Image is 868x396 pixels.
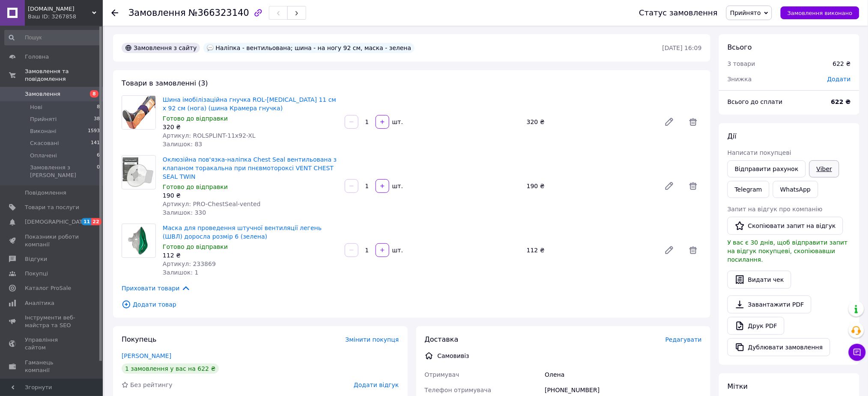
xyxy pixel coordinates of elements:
span: Видалити [685,113,702,130]
span: Відгуки [25,255,47,263]
span: Телефон отримувача [425,387,492,393]
span: Замовлення та повідомлення [25,68,103,83]
span: Залишок: 1 [163,269,199,276]
span: 38 [94,115,100,123]
div: 190 ₴ [163,191,338,200]
a: Telegram [728,181,770,198]
div: Повернутися назад [111,9,118,17]
span: Замовлення з [PERSON_NAME] [30,164,97,179]
a: WhatsApp [773,181,818,198]
span: 1593 [88,127,100,135]
span: Товари та послуги [25,204,79,211]
span: Готово до відправки [163,183,228,190]
span: Мітки [728,382,748,390]
span: 6 [97,152,100,160]
div: Олена [543,367,704,382]
span: 11 [81,218,91,225]
a: Редагувати [661,177,678,195]
span: Додати відгук [354,381,399,388]
div: 320 ₴ [523,116,657,128]
span: У вас є 30 днів, щоб відправити запит на відгук покупцеві, скопіювавши посилання. [728,239,848,263]
span: Покупці [25,270,48,278]
span: Без рейтингу [130,381,173,388]
span: Скасовані [30,139,59,147]
span: №366323140 [188,8,249,18]
a: Шина імобілізаційна гнучка ROL-[MEDICAL_DATA] 11 см х 92 см (нога) (шина Крамера гнучка) [163,96,336,112]
span: Отримувач [425,371,459,378]
span: Запит на відгук про компанію [728,206,823,213]
div: Замовлення з сайту [122,43,200,53]
img: Маска для проведення штучної вентиляції легень (ШВЛ) доросла розмір 6 (зелена) [126,224,151,257]
span: Товари в замовленні (3) [122,79,208,87]
b: 622 ₴ [831,98,851,105]
span: Замовлення [25,90,60,98]
span: Прийняті [30,115,57,123]
span: Виконані [30,127,57,135]
span: Артикул: PRO-ChestSeal-vented [163,201,261,207]
span: 8 [97,103,100,111]
a: Оклюзійна пов'язка-наліпка Chest Seal вентильована з клапаном торакальна при пнєвмотороксі VENT C... [163,156,337,180]
img: Шина імобілізаційна гнучка ROL-Splint 11 см х 92 см (нога) (шина Крамера гнучка) [122,96,155,129]
span: Дії [728,132,737,140]
span: [DEMOGRAPHIC_DATA] [25,218,88,226]
span: Управління сайтом [25,336,79,352]
div: шт. [390,182,404,190]
span: Додати товар [122,300,702,309]
span: Артикул: ROLSPLINT-11x92-XL [163,132,256,139]
button: Скопіювати запит на відгук [728,217,843,235]
span: 8 [90,90,98,98]
button: Відправити рахунок [728,160,806,177]
span: Замовлення [128,8,186,18]
div: Ваш ID: 3267858 [28,13,103,21]
span: Покупець [122,335,157,343]
span: Готово до відправки [163,243,228,250]
span: Видалити [685,242,702,259]
div: 622 ₴ [833,59,851,68]
span: Нові [30,103,42,111]
span: timon.com.ua [28,5,92,13]
span: Знижка [728,76,752,83]
span: Змінити покупця [346,336,399,343]
span: Каталог ProSale [25,284,71,292]
span: Доставка [425,335,459,343]
span: Готово до відправки [163,115,228,122]
time: [DATE] 16:09 [662,44,702,51]
div: шт. [390,246,404,254]
span: Прийнято [730,9,761,16]
div: 1 замовлення у вас на 622 ₴ [122,363,219,374]
div: Самовивіз [435,352,471,360]
a: [PERSON_NAME] [122,352,171,359]
a: Завантажити PDF [728,296,811,313]
div: 320 ₴ [163,123,338,131]
span: 22 [91,218,101,225]
span: Видалити [685,177,702,195]
span: Оплачені [30,152,57,160]
a: Редагувати [661,242,678,259]
span: Приховати товари [122,284,191,293]
span: Показники роботи компанії [25,233,79,248]
span: Всього [728,43,752,51]
span: Редагувати [665,336,702,343]
span: Написати покупцеві [728,149,791,156]
span: Аналітика [25,299,54,307]
button: Чат з покупцем [849,344,866,361]
span: Інструменти веб-майстра та SEO [25,314,79,329]
div: 112 ₴ [163,251,338,260]
span: Головна [25,53,49,61]
span: 0 [97,164,100,179]
button: Замовлення виконано [781,6,859,19]
span: Всього до сплати [728,98,783,105]
span: 141 [91,139,100,147]
span: Залишок: 330 [163,209,206,216]
a: Маска для проведення штучної вентиляції легень (ШВЛ) доросла розмір 6 (зелена) [163,225,322,240]
div: 112 ₴ [523,244,657,256]
span: Додати [827,76,851,83]
span: Гаманець компанії [25,359,79,374]
div: Наліпка - вентильована; шина - на ногу 92 см, маска - зелена [203,43,415,53]
input: Пошук [4,30,101,45]
span: Замовлення виконано [787,10,853,16]
span: Артикул: 233869 [163,260,216,267]
a: Редагувати [661,113,678,130]
div: 190 ₴ [523,180,657,192]
a: Viber [809,160,839,177]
